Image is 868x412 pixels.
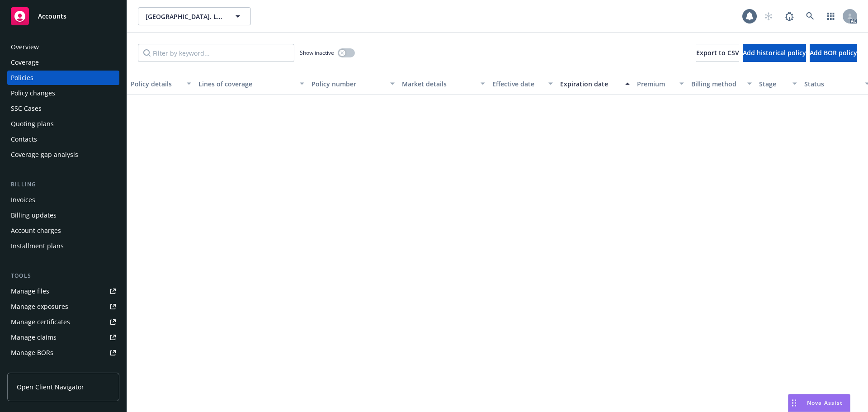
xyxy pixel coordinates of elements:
[788,394,850,412] button: Nova Assist
[7,117,119,131] a: Quoting plans
[138,7,251,25] button: [GEOGRAPHIC_DATA]. LLC
[7,315,119,329] a: Manage certificates
[7,101,119,116] a: SSC Cases
[743,44,806,62] button: Add historical policy
[489,73,557,95] button: Effective date
[557,73,633,95] button: Expiration date
[398,73,489,95] button: Market details
[11,223,61,238] div: Account charges
[146,12,224,21] span: [GEOGRAPHIC_DATA]. LLC
[759,7,778,25] a: Start snowing
[759,79,787,89] div: Stage
[11,117,54,131] div: Quoting plans
[743,48,806,57] span: Add historical policy
[11,132,37,147] div: Contacts
[7,4,119,29] a: Accounts
[11,40,39,54] div: Overview
[780,7,798,25] a: Report a Bug
[7,330,119,345] a: Manage claims
[696,44,739,62] button: Export to CSV
[822,7,840,25] a: Switch app
[633,73,688,95] button: Premium
[637,79,674,89] div: Premium
[691,79,742,89] div: Billing method
[11,315,70,329] div: Manage certificates
[7,284,119,298] a: Manage files
[402,79,475,89] div: Market details
[807,399,843,407] span: Nova Assist
[311,79,385,89] div: Policy number
[11,86,55,100] div: Policy changes
[810,44,857,62] button: Add BOR policy
[138,44,294,62] input: Filter by keyword...
[198,79,294,89] div: Lines of coverage
[131,79,181,89] div: Policy details
[7,223,119,238] a: Account charges
[17,382,84,392] span: Open Client Navigator
[7,239,119,253] a: Installment plans
[696,48,739,57] span: Export to CSV
[11,299,68,314] div: Manage exposures
[11,284,49,298] div: Manage files
[308,73,398,95] button: Policy number
[127,73,195,95] button: Policy details
[11,55,39,70] div: Coverage
[688,73,755,95] button: Billing method
[7,86,119,100] a: Policy changes
[788,394,800,412] div: Drag to move
[7,40,119,54] a: Overview
[11,147,78,162] div: Coverage gap analysis
[7,147,119,162] a: Coverage gap analysis
[810,48,857,57] span: Add BOR policy
[11,101,42,116] div: SSC Cases
[38,13,66,20] span: Accounts
[300,49,334,57] span: Show inactive
[7,361,119,375] a: Summary of insurance
[560,79,620,89] div: Expiration date
[11,239,64,253] div: Installment plans
[7,346,119,360] a: Manage BORs
[7,299,119,314] a: Manage exposures
[7,180,119,189] div: Billing
[492,79,543,89] div: Effective date
[7,71,119,85] a: Policies
[11,71,33,85] div: Policies
[11,346,53,360] div: Manage BORs
[195,73,308,95] button: Lines of coverage
[7,271,119,280] div: Tools
[755,73,801,95] button: Stage
[11,193,35,207] div: Invoices
[7,132,119,147] a: Contacts
[804,79,859,89] div: Status
[7,193,119,207] a: Invoices
[11,330,57,345] div: Manage claims
[7,55,119,70] a: Coverage
[801,7,819,25] a: Search
[11,208,57,223] div: Billing updates
[7,208,119,223] a: Billing updates
[11,361,80,375] div: Summary of insurance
